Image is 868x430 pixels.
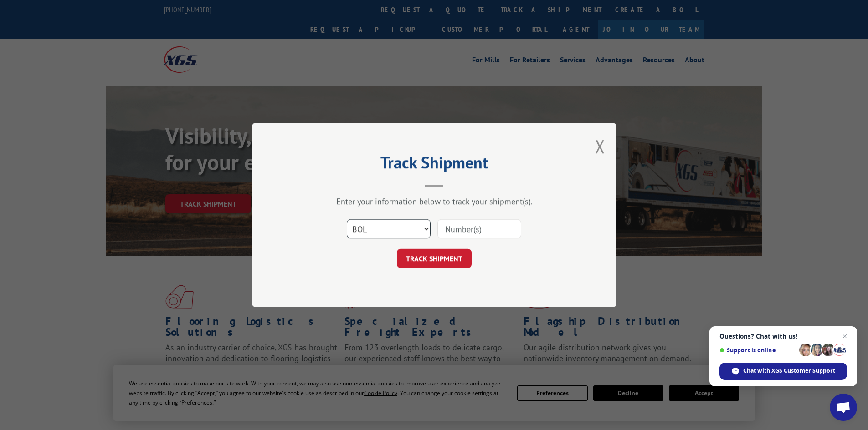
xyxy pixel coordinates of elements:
[298,156,571,173] h2: Track Shipment
[298,196,571,207] div: Enter your information below to track your shipment(s).
[719,363,847,380] div: Chat with XGS Customer Support
[719,347,796,354] span: Support is online
[839,331,850,342] span: Close chat
[830,394,857,421] div: Open chat
[719,333,847,340] span: Questions? Chat with us!
[595,134,605,158] button: Close modal
[743,367,835,375] span: Chat with XGS Customer Support
[437,219,521,238] input: Number(s)
[397,249,472,268] button: TRACK SHIPMENT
